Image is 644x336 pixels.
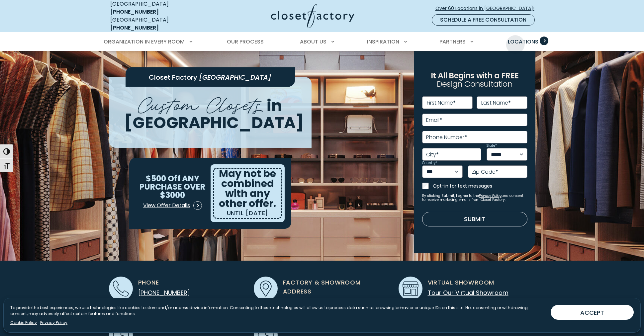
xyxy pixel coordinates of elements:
[10,320,37,326] a: Cookie Policy
[271,4,354,28] img: Closet Factory Logo
[426,135,467,140] label: Phone Number
[439,38,466,45] span: Partners
[422,212,527,226] button: Submit
[472,169,498,175] label: Zip Code
[219,166,276,210] span: May not be combined with any other offer.
[426,118,442,123] label: Email
[481,100,511,106] label: Last Name
[146,173,181,184] span: $500 Off
[149,73,197,82] span: Closet Factory
[138,278,159,287] span: Phone
[227,209,269,218] p: UNTIL [DATE]
[138,88,263,118] span: Custom Closets
[435,5,540,12] span: Over 60 Locations in [GEOGRAPHIC_DATA]!
[199,73,271,82] span: [GEOGRAPHIC_DATA]
[227,38,264,45] span: Our Process
[110,16,207,32] div: [GEOGRAPHIC_DATA]
[431,70,518,81] span: It All Begins with a FREE
[479,193,502,198] a: Privacy Policy
[487,144,497,147] label: State
[437,79,512,90] span: Design Consultation
[422,194,527,202] small: By clicking Submit, I agree to the and consent to receive marketing emails from Closet Factory.
[110,8,159,16] a: [PHONE_NUMBER]
[110,24,159,32] a: [PHONE_NUMBER]
[508,38,538,45] span: Locations
[283,278,391,296] span: Factory & Showroom Address
[433,183,527,189] label: Opt-in for text messages
[551,305,634,320] button: ACCEPT
[143,199,202,212] a: View Offer Details
[300,38,326,45] span: About Us
[422,161,437,165] label: Country
[139,173,205,200] span: ANY PURCHASE OVER $3000
[426,152,439,157] label: City
[367,38,399,45] span: Inspiration
[40,320,67,326] a: Privacy Policy
[143,202,190,210] span: View Offer Details
[283,297,375,315] a: [STREET_ADDRESS] [GEOGRAPHIC_DATA],CA 90061
[428,278,495,287] span: Virtual Showroom
[10,305,545,317] p: To provide the best experiences, we use technologies like cookies to store and/or access device i...
[435,3,540,14] a: Over 60 Locations in [GEOGRAPHIC_DATA]!
[124,95,304,134] span: in [GEOGRAPHIC_DATA]
[138,289,190,297] a: [PHONE_NUMBER]
[428,289,508,297] a: Tour Our Virtual Showroom
[403,281,418,296] img: Showroom icon
[432,14,535,26] a: Schedule a Free Consultation
[427,100,456,106] label: First Name
[99,33,545,51] nav: Primary Menu
[283,297,339,306] span: [STREET_ADDRESS]
[104,38,185,45] span: Organization in Every Room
